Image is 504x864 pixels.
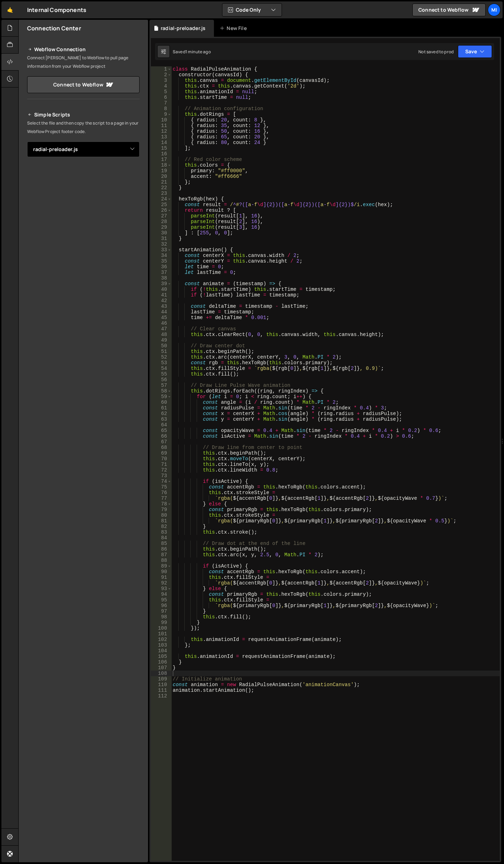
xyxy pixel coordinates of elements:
div: 63 [151,416,172,422]
div: 40 [151,287,172,292]
div: 30 [151,230,172,236]
div: 28 [151,219,172,224]
div: 104 [151,648,172,654]
button: Code Only [222,4,282,16]
p: Connect [PERSON_NAME] to Webflow to pull page information from your Webflow project [27,54,140,71]
div: 80 [151,512,172,518]
div: 92 [151,580,172,586]
div: 89 [151,563,172,569]
div: 84 [151,535,172,541]
div: 73 [151,473,172,479]
div: 98 [151,614,172,620]
div: Saved [173,49,211,55]
div: 62 [151,411,172,416]
div: 14 [151,140,172,145]
div: 50 [151,343,172,349]
div: 17 [151,157,172,162]
div: 44 [151,309,172,315]
div: 41 [151,292,172,298]
div: 43 [151,304,172,309]
a: Mi [488,4,500,16]
h2: Webflow Connection [27,45,140,54]
div: 108 [151,671,172,676]
h2: Connection Center [27,24,81,32]
div: Internal Components [27,6,86,14]
div: 24 [151,196,172,202]
div: 53 [151,360,172,366]
div: 26 [151,208,172,213]
button: Save [458,45,492,58]
div: 21 [151,179,172,185]
div: 20 [151,174,172,179]
div: 77 [151,496,172,501]
div: 100 [151,625,172,631]
div: 66 [151,433,172,439]
div: 72 [151,467,172,473]
div: 38 [151,275,172,281]
div: 58 [151,388,172,394]
div: 75 [151,484,172,490]
div: 56 [151,377,172,383]
div: 12 [151,128,172,134]
div: 46 [151,320,172,326]
div: 16 [151,151,172,157]
div: 51 [151,349,172,354]
div: 23 [151,191,172,196]
a: 🤙 [1,1,19,18]
div: 70 [151,456,172,462]
div: 67 [151,439,172,445]
div: 88 [151,558,172,563]
div: 94 [151,592,172,597]
div: 59 [151,394,172,400]
div: 7 [151,100,172,106]
div: 54 [151,366,172,371]
div: 45 [151,315,172,320]
div: 102 [151,637,172,642]
div: 61 [151,405,172,411]
div: 82 [151,524,172,529]
div: 86 [151,546,172,552]
div: 49 [151,337,172,343]
div: 15 [151,145,172,151]
div: 29 [151,224,172,230]
div: 93 [151,586,172,592]
div: 87 [151,552,172,558]
div: Not saved to prod [418,49,454,55]
div: 107 [151,665,172,671]
a: Connect to Webflow [412,4,486,16]
div: 25 [151,202,172,208]
div: 55 [151,371,172,377]
div: 27 [151,213,172,219]
div: 35 [151,258,172,264]
div: 18 [151,162,172,168]
div: 1 [151,66,172,72]
div: 22 [151,185,172,191]
div: 76 [151,490,172,496]
div: 79 [151,507,172,512]
div: 103 [151,642,172,648]
div: 101 [151,631,172,637]
div: 33 [151,247,172,253]
div: 39 [151,281,172,287]
div: 74 [151,479,172,484]
div: 32 [151,241,172,247]
div: 112 [151,693,172,699]
div: 52 [151,354,172,360]
div: 8 [151,106,172,112]
div: 91 [151,575,172,580]
div: 10 [151,117,172,123]
div: 4 [151,83,172,89]
div: 99 [151,620,172,625]
h2: Simple Scripts [27,110,140,119]
div: 5 [151,89,172,95]
div: 36 [151,264,172,270]
p: Select the file and then copy the script to a page in your Webflow Project footer code. [27,119,140,136]
div: 34 [151,253,172,258]
div: 57 [151,383,172,388]
div: 3 [151,78,172,83]
div: 2 [151,72,172,78]
div: 81 [151,518,172,524]
div: 83 [151,529,172,535]
div: 90 [151,569,172,575]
